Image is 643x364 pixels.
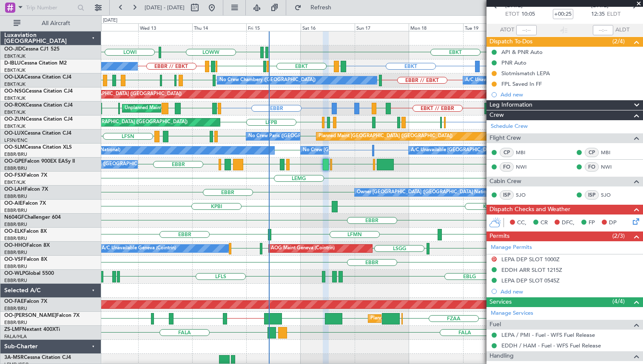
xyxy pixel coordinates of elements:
[585,162,599,172] div: FO
[500,26,514,34] span: ATOT
[138,23,192,31] div: Wed 13
[489,37,532,47] span: Dispatch To-Dos
[589,219,595,227] span: FP
[612,297,625,306] span: (4/4)
[4,117,26,122] span: OO-ZUN
[501,266,562,274] div: EDDH ARR SLOT 1215Z
[491,243,532,252] a: Manage Permits
[4,131,71,136] a: OO-LUXCessna Citation CJ4
[4,333,27,340] a: FALA/HLA
[84,23,138,31] div: Tue 12
[585,148,599,157] div: CP
[501,277,560,284] div: LEPA DEP SLOT 0545Z
[4,109,26,116] a: EBKT/KJK
[489,351,514,361] span: Handling
[541,219,548,227] span: CR
[516,163,535,171] a: NWI
[489,100,532,110] span: Leg Information
[4,243,26,248] span: OO-HHO
[501,80,542,87] div: FPL Saved In FF
[500,148,514,157] div: CP
[48,88,182,101] div: Planned Maint [GEOGRAPHIC_DATA] ([GEOGRAPHIC_DATA])
[4,159,24,164] span: OO-GPE
[22,20,90,26] span: All Aircraft
[219,74,316,87] div: No Crew Chambery ([GEOGRAPHIC_DATA])
[4,137,28,144] a: LFSN/ENC
[491,309,533,318] a: Manage Services
[4,123,26,130] a: EBKT/KJK
[32,158,174,171] div: No Crew [GEOGRAPHIC_DATA] ([GEOGRAPHIC_DATA] National)
[517,219,526,227] span: CC,
[4,229,47,234] a: OO-ELKFalcon 8X
[4,319,27,326] a: EBBR/BRU
[411,144,569,157] div: A/C Unavailable [GEOGRAPHIC_DATA] ([GEOGRAPHIC_DATA] National)
[4,103,73,108] a: OO-ROKCessna Citation CJ4
[48,116,188,129] div: Unplanned Maint [GEOGRAPHIC_DATA] ([GEOGRAPHIC_DATA])
[501,59,526,66] div: PNR Auto
[4,117,73,122] a: OO-ZUNCessna Citation CJ4
[4,95,26,102] a: EBKT/KJK
[607,10,620,19] span: ELDT
[4,187,25,192] span: OO-LAH
[4,89,73,94] a: OO-NSGCessna Citation CJ4
[4,257,24,262] span: OO-VSF
[516,191,535,199] a: SJO
[248,130,333,143] div: No Crew Paris ([GEOGRAPHIC_DATA])
[4,221,27,228] a: EBBR/BRU
[601,163,620,171] a: NWI
[145,4,185,11] span: [DATE] - [DATE]
[4,257,47,262] a: OO-VSFFalcon 8X
[4,299,24,304] span: OO-FAE
[4,61,67,66] a: D-IBLUCessna Citation M2
[500,162,514,172] div: FO
[4,145,72,150] a: OO-SLMCessna Citation XLS
[489,231,509,241] span: Permits
[301,23,355,31] div: Sat 16
[246,23,300,31] div: Fri 15
[489,205,570,214] span: Dispatch Checks and Weather
[192,23,246,31] div: Thu 14
[4,151,27,158] a: EBBR/BRU
[501,48,543,56] div: API & PNR Auto
[4,61,21,66] span: D-IBLU
[489,297,512,307] span: Services
[4,193,27,200] a: EBBR/BRU
[4,327,22,332] span: ZS-LMF
[489,320,501,330] span: Fuel
[271,242,335,255] div: AOG Maint Geneva (Cointrin)
[357,186,494,199] div: Owner [GEOGRAPHIC_DATA] ([GEOGRAPHIC_DATA] National)
[319,130,452,143] div: Planned Maint [GEOGRAPHIC_DATA] ([GEOGRAPHIC_DATA])
[4,47,60,52] a: OO-JIDCessna CJ1 525
[4,173,24,178] span: OO-FSX
[303,5,339,11] span: Refresh
[4,159,75,164] a: OO-GPEFalcon 900EX EASy II
[492,257,497,262] button: D
[4,313,56,318] span: OO-[PERSON_NAME]
[4,277,27,284] a: EBBR/BRU
[465,74,501,87] div: A/C Unavailable
[125,102,262,115] div: Unplanned Maint [GEOGRAPHIC_DATA]-[GEOGRAPHIC_DATA]
[609,219,617,227] span: DP
[4,131,24,136] span: OO-LUX
[290,1,341,14] button: Refresh
[4,313,80,318] a: OO-[PERSON_NAME]Falcon 7X
[4,201,23,206] span: OO-AIE
[612,231,625,240] span: (2/3)
[591,10,605,19] span: 12:35
[26,1,75,14] input: Trip Number
[601,149,620,156] a: MBI
[4,243,50,248] a: OO-HHOFalcon 8X
[102,242,176,255] div: A/C Unavailable Geneva (Cointrin)
[4,75,24,80] span: OO-LXA
[4,187,48,192] a: OO-LAHFalcon 7X
[4,271,25,276] span: OO-WLP
[501,256,560,263] div: LEPA DEP SLOT 1000Z
[4,215,61,220] a: N604GFChallenger 604
[505,10,519,19] span: ETOT
[501,342,601,349] a: EDDH / HAM - Fuel - WFS Fuel Release
[501,288,639,295] div: Add new
[355,23,409,31] div: Sun 17
[409,23,463,31] div: Mon 18
[4,201,46,206] a: OO-AIEFalcon 7X
[4,165,27,172] a: EBBR/BRU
